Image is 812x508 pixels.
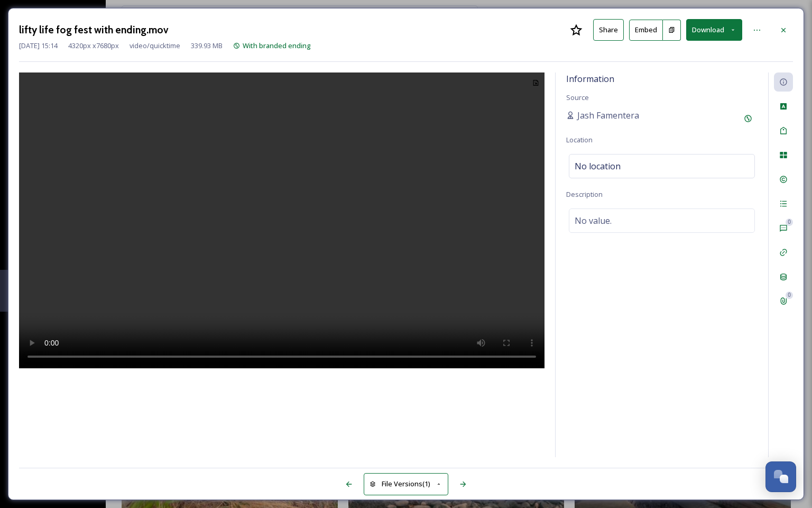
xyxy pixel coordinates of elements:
h3: lifty life fog fest with ending.mov [19,22,169,38]
span: Source [566,93,589,102]
span: Jash Famentera [577,109,639,122]
span: Location [566,135,593,144]
button: Embed [629,20,663,41]
span: video/quicktime [130,41,180,51]
span: No location [575,160,621,173]
button: Open Chat [765,461,796,492]
div: 0 [786,219,793,226]
button: Share [593,19,624,41]
span: [DATE] 15:14 [19,41,58,51]
button: Download [686,19,742,41]
span: Description [566,189,603,199]
div: 0 [786,292,793,299]
span: No value. [575,214,612,227]
span: 4320 px x 7680 px [68,41,119,51]
span: Information [566,73,614,85]
button: File Versions(1) [364,473,448,495]
span: With branded ending [243,41,311,50]
span: 339.93 MB [191,41,223,51]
